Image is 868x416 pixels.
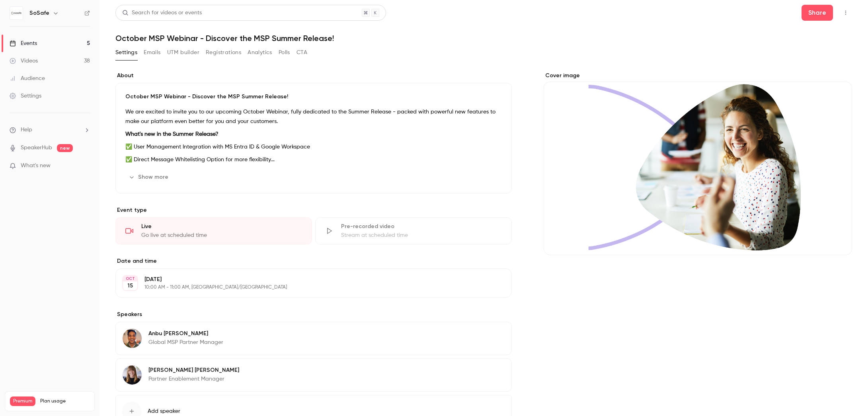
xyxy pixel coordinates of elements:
span: Premium [10,396,35,406]
img: SoSafe [10,7,23,20]
button: Analytics [248,46,272,59]
div: Stream at scheduled time [341,231,502,239]
img: Alexandra Wasilewski [123,365,142,385]
button: Registrations [206,46,241,59]
label: Date and time [115,257,512,265]
div: Search for videos or events [122,9,202,17]
p: [PERSON_NAME] [PERSON_NAME] [148,366,239,374]
button: UTM builder [167,46,199,59]
h1: October MSP Webinar - Discover the MSP Summer Release! [115,33,852,43]
button: Share [802,5,833,21]
div: Audience [10,74,45,82]
p: ✅ Direct Message Whitelisting Option for more flexibility [125,155,502,164]
p: 10:00 AM - 11:00 AM, [GEOGRAPHIC_DATA]/[GEOGRAPHIC_DATA] [144,284,470,291]
div: Settings [10,92,41,100]
span: Help [21,126,32,134]
img: Anbu Mathiazhagan [123,329,142,348]
p: Partner Enablement Manager [148,375,239,383]
div: Pre-recorded videoStream at scheduled time [315,217,512,244]
span: Add speaker [148,407,180,415]
p: October MSP Webinar - Discover the MSP Summer Release! [125,93,502,101]
label: Cover image [544,72,852,80]
strong: What's new in the Summer Release? [125,131,218,137]
button: Settings [115,46,137,59]
div: Anbu MathiazhaganAnbu [PERSON_NAME]Global MSP Partner Manager [115,322,512,355]
div: LiveGo live at scheduled time [115,217,312,244]
div: Alexandra Wasilewski[PERSON_NAME] [PERSON_NAME]Partner Enablement Manager [115,358,512,392]
li: help-dropdown-opener [10,126,90,134]
div: Videos [10,57,38,65]
span: What's new [21,162,51,170]
p: Event type [115,206,512,214]
span: Plan usage [40,398,90,404]
a: SpeakerHub [21,144,52,152]
iframe: Noticeable Trigger [80,162,90,170]
button: Show more [125,171,173,184]
section: Cover image [544,72,852,255]
div: Go live at scheduled time [141,231,302,239]
label: Speakers [115,311,512,318]
button: Emails [144,46,160,59]
p: [DATE] [144,275,470,283]
p: Anbu [PERSON_NAME] [148,330,223,338]
p: 15 [127,282,133,290]
p: We are excited to invite you to our upcoming October Webinar, fully dedicated to the Summer Relea... [125,107,502,126]
p: Global MSP Partner Manager [148,338,223,346]
div: OCT [123,276,137,281]
h6: SoSafe [29,9,49,17]
div: Live [141,223,302,230]
span: new [57,144,73,152]
label: About [115,72,512,80]
div: Events [10,39,37,47]
button: CTA [296,46,307,59]
div: Pre-recorded video [341,223,502,230]
button: Polls [279,46,290,59]
p: ✅ User Management Integration with MS Entra ID & Google Workspace [125,142,502,152]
